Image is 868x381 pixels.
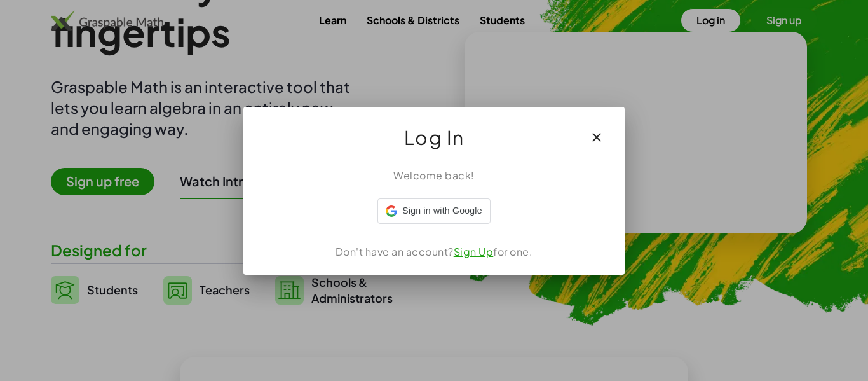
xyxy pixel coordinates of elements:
[377,198,490,224] div: Sign in with Google
[259,244,609,260] div: Don't have an account? for one.
[404,122,465,153] span: Log In
[259,168,609,183] div: Welcome back!
[402,204,482,218] span: Sign in with Google
[454,245,494,258] a: Sign Up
